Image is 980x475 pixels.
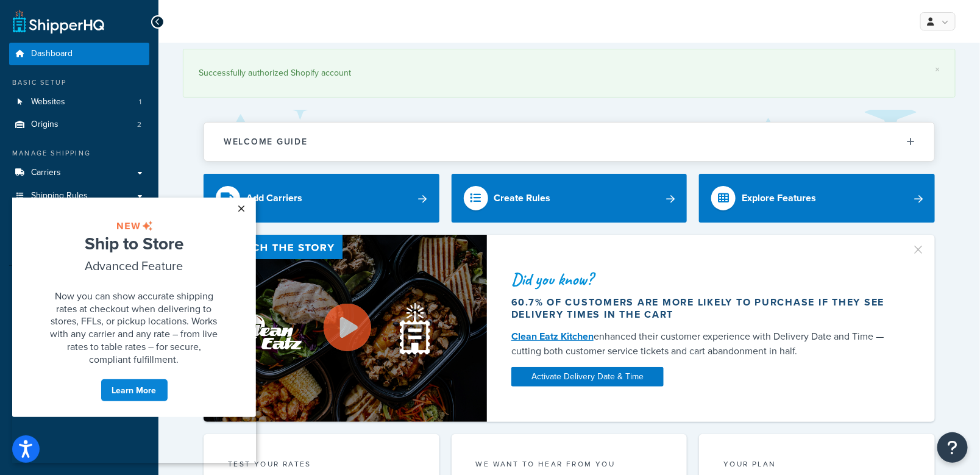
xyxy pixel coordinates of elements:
[204,235,487,422] img: Video thumbnail
[9,356,149,378] a: Help Docs
[224,137,308,146] h2: Welcome Guide
[9,230,149,253] li: Advanced Features
[9,288,149,310] a: Test Your Rates
[511,367,664,387] a: Activate Delivery Date & Time
[9,275,149,285] div: Resources
[476,459,663,470] p: we want to hear from you
[137,120,141,130] span: 2
[9,91,149,113] li: Websites
[937,432,968,463] button: Open Resource Center
[9,230,149,253] a: Advanced Features2
[31,97,65,107] span: Websites
[73,34,171,58] span: Ship to Store
[935,65,940,74] a: ×
[73,59,171,77] span: Advanced Feature
[31,120,59,130] span: Origins
[511,329,897,359] div: enhanced their customer experience with Delivery Date and Time — cutting both customer service ti...
[9,91,149,113] a: Websites1
[228,459,415,473] div: Test your rates
[199,65,940,82] div: Successfully authorized Shopify account
[511,329,594,343] a: Clean Eatz Kitchen
[742,190,816,207] div: Explore Features
[139,97,141,107] span: 1
[31,191,88,201] span: Shipping Rules
[246,190,302,207] div: Add Carriers
[494,190,551,207] div: Create Rules
[9,311,149,333] a: Marketplace
[9,334,149,355] a: Analytics
[9,77,149,88] div: Basic Setup
[31,49,73,59] span: Dashboard
[204,123,934,161] button: Welcome Guide
[511,271,897,288] div: Did you know?
[9,162,149,184] a: Carriers
[511,296,897,321] div: 60.7% of customers are more likely to purchase if they see delivery times in the cart
[88,181,156,204] a: Learn More
[723,459,911,473] div: Your Plan
[699,174,935,223] a: Explore Features
[9,43,149,65] a: Dashboard
[9,113,149,136] li: Origins
[9,185,149,207] a: Shipping Rules
[9,148,149,159] div: Manage Shipping
[9,208,149,230] a: Boxes
[452,174,687,223] a: Create Rules
[204,174,439,223] a: Add Carriers
[31,168,61,178] span: Carriers
[38,91,206,168] span: Now you can show accurate shipping rates at checkout when delivering to stores, FFLs, or pickup l...
[9,113,149,136] a: Origins2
